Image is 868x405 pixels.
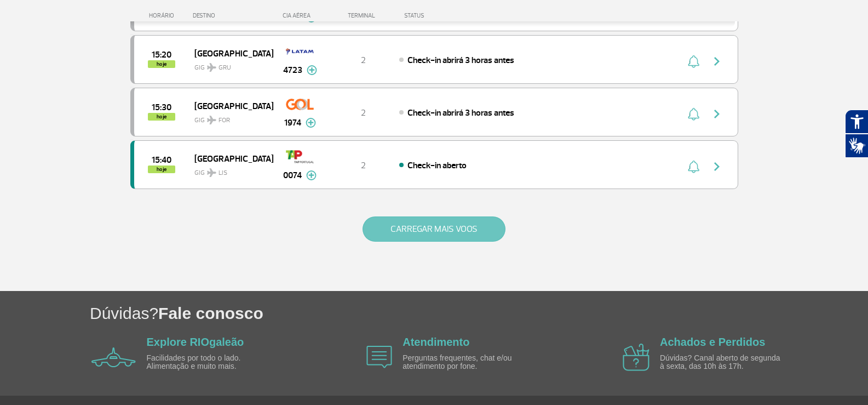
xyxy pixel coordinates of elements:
[152,51,171,59] span: 2025-10-01 15:20:00
[284,116,301,129] span: 1974
[152,104,171,111] span: 2025-10-01 15:30:00
[327,12,399,19] div: TERMINAL
[407,107,514,118] span: Check-in abrirá 3 horas antes
[194,46,265,60] span: [GEOGRAPHIC_DATA]
[148,113,175,121] span: hoje
[134,12,193,19] div: HORÁRIO
[407,160,467,171] span: Check-in aberto
[710,55,723,68] img: seta-direita-painel-voo.svg
[307,65,317,75] img: mais-info-painel-voo.svg
[403,336,469,348] a: Atendimento
[306,170,317,180] img: mais-info-painel-voo.svg
[207,168,216,177] img: destiny_airplane.svg
[710,107,723,121] img: seta-direita-painel-voo.svg
[207,63,216,72] img: destiny_airplane.svg
[147,354,273,371] p: Facilidades por todo o lado. Alimentação e muito mais.
[366,346,392,368] img: airplane icon
[148,60,175,68] span: hoje
[710,160,723,173] img: seta-direita-painel-voo.svg
[361,107,366,118] span: 2
[194,162,265,178] span: GIG
[193,12,273,19] div: DESTINO
[283,64,302,77] span: 4723
[219,168,227,178] span: LIS
[403,354,528,371] p: Perguntas frequentes, chat e/ou atendimento por fone.
[660,336,765,348] a: Achados e Perdidos
[361,160,366,171] span: 2
[283,169,302,182] span: 0074
[361,55,366,66] span: 2
[194,110,265,126] span: GIG
[845,110,868,158] div: Plugin de acessibilidade da Hand Talk.
[207,116,216,124] img: destiny_airplane.svg
[407,55,514,66] span: Check-in abrirá 3 horas antes
[90,302,868,324] h1: Dúvidas?
[306,118,316,128] img: mais-info-painel-voo.svg
[158,304,263,322] span: Fale conosco
[688,160,699,173] img: sino-painel-voo.svg
[147,336,244,348] a: Explore RIOgaleão
[399,12,488,19] div: STATUS
[845,110,868,134] button: Abrir recursos assistivos.
[273,12,327,19] div: CIA AÉREA
[194,57,265,73] span: GIG
[91,347,136,367] img: airplane icon
[688,107,699,121] img: sino-painel-voo.svg
[152,156,171,164] span: 2025-10-01 15:40:00
[219,63,231,73] span: GRU
[194,151,265,166] span: [GEOGRAPHIC_DATA]
[623,344,649,371] img: airplane icon
[148,166,175,173] span: hoje
[688,55,699,68] img: sino-painel-voo.svg
[194,99,265,113] span: [GEOGRAPHIC_DATA]
[219,116,230,126] span: FOR
[363,216,505,242] button: CARREGAR MAIS VOOS
[660,354,786,371] p: Dúvidas? Canal aberto de segunda à sexta, das 10h às 17h.
[845,134,868,158] button: Abrir tradutor de língua de sinais.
